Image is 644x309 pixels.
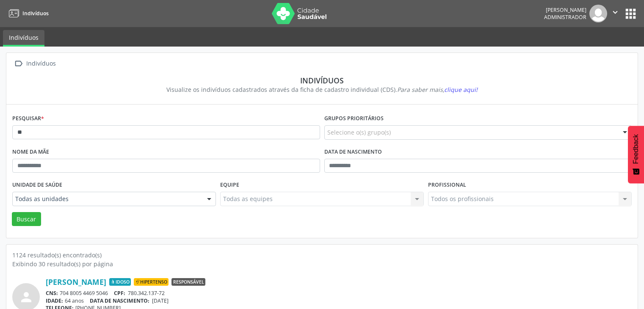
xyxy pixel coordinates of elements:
[22,10,49,17] span: Indivíduos
[114,290,125,297] span: CPF:
[589,5,607,22] img: img
[18,85,626,94] div: Visualize os indivíduos cadastrados através da ficha de cadastro individual (CDS).
[611,8,620,17] i: 
[632,134,640,164] span: Feedback
[12,58,57,70] a:  Indivíduos
[46,297,63,304] span: IDADE:
[46,290,58,297] span: CNS:
[444,86,478,94] span: clique aqui!
[6,6,49,20] a: Indivíduos
[109,278,131,286] span: Idoso
[623,6,638,21] button: apps
[46,297,632,304] div: 64 anos
[12,179,62,192] label: Unidade de saúde
[15,195,199,203] span: Todas as unidades
[327,128,391,137] span: Selecione o(s) grupo(s)
[544,6,586,14] div: [PERSON_NAME]
[128,290,165,297] span: 780.342.137-72
[46,277,106,287] a: [PERSON_NAME]
[12,212,41,226] button: Buscar
[628,126,644,183] button: Feedback - Mostrar pesquisa
[607,5,623,22] button: 
[12,251,632,259] div: 1124 resultado(s) encontrado(s)
[3,30,44,47] a: Indivíduos
[544,14,586,21] span: Administrador
[397,86,478,94] i: Para saber mais,
[220,179,239,192] label: Equipe
[428,179,466,192] label: Profissional
[25,58,57,70] div: Indivíduos
[18,76,626,85] div: Indivíduos
[324,112,384,125] label: Grupos prioritários
[324,146,382,159] label: Data de nascimento
[171,278,205,286] span: Responsável
[152,297,169,304] span: [DATE]
[12,259,632,268] div: Exibindo 30 resultado(s) por página
[12,58,25,70] i: 
[134,278,169,286] span: Hipertenso
[12,146,49,159] label: Nome da mãe
[46,290,632,297] div: 704 8005 4469 5046
[12,112,44,125] label: Pesquisar
[90,297,149,304] span: DATA DE NASCIMENTO:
